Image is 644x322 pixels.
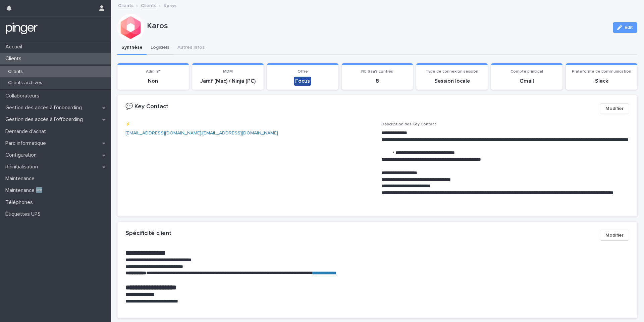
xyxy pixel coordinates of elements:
[3,164,43,170] p: Réinitialisation
[3,187,48,194] p: Maintenance 🆕
[147,41,173,55] button: Logiciels
[3,55,27,62] p: Clients
[426,70,478,74] span: Type de connexion session
[361,70,393,74] span: Nb SaaS confiés
[420,78,484,84] p: Session locale
[117,41,147,55] button: Synthèse
[3,93,45,99] p: Collaborateurs
[605,232,624,239] span: Modifier
[121,78,185,84] p: Non
[600,230,629,241] button: Modifier
[3,128,51,135] p: Demande d'achat
[625,25,633,30] span: Edit
[164,2,176,9] p: Karos
[570,78,633,84] p: Slack
[125,122,130,126] span: ⚡️
[125,130,373,137] p: ,
[202,131,278,135] a: [EMAIL_ADDRESS][DOMAIN_NAME]
[147,21,607,31] p: Karos
[605,105,624,112] span: Modifier
[613,22,637,33] button: Edit
[495,78,558,84] p: Gmail
[3,152,42,158] p: Configuration
[3,140,51,147] p: Parc informatique
[125,103,168,111] h2: 💬 Key Contact
[3,80,48,86] p: Clients archivés
[3,44,28,50] p: Accueil
[298,70,308,74] span: Offre
[118,1,133,9] a: Clients
[141,1,156,9] a: Clients
[3,211,46,217] p: Étiquettes UPS
[196,78,260,84] p: Jamf (Mac) / Ninja (PC)
[381,122,436,126] span: Description des Key Contact
[294,77,311,86] div: Focus
[3,69,28,75] p: Clients
[223,70,233,74] span: MDM
[125,131,201,135] a: [EMAIL_ADDRESS][DOMAIN_NAME]
[3,116,88,123] p: Gestion des accès à l’offboarding
[3,105,87,111] p: Gestion des accès à l’onboarding
[511,70,543,74] span: Compte principal
[173,41,209,55] button: Autres infos
[3,175,40,182] p: Maintenance
[146,70,160,74] span: Admin?
[572,70,631,74] span: Plateforme de communication
[5,22,38,35] img: mTgBEunGTSyRkCgitkcU
[3,199,38,206] p: Téléphones
[125,230,171,237] h2: Spécificité client
[600,103,629,114] button: Modifier
[346,78,409,84] p: 8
